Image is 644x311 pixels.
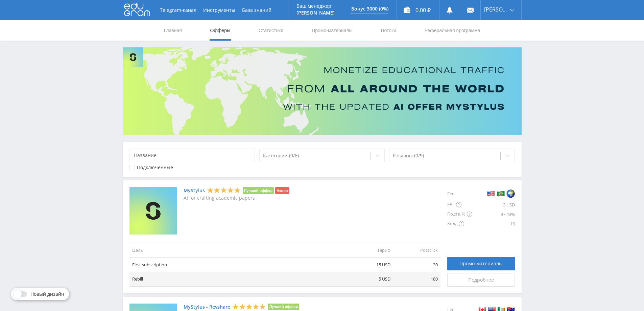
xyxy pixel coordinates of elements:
[129,258,346,272] td: First subscription
[447,187,472,200] div: Гео
[346,258,393,272] td: 15 USD
[129,243,346,257] td: Цель
[129,272,346,286] td: Rebill
[424,20,481,41] a: Реферальная программа
[296,10,335,16] p: [PERSON_NAME]
[447,209,472,219] div: Подтв. %
[351,6,388,12] p: Бонус 3000 (0%)
[129,149,255,162] input: Название
[243,187,274,194] li: Лучший оффер
[447,200,472,209] div: EPL
[123,47,522,135] img: Banner
[184,188,205,193] a: MyStylus
[258,20,284,41] a: Статистика
[163,20,183,41] a: Главная
[393,258,440,272] td: 30
[129,187,177,235] img: MyStylus
[207,187,241,194] div: 5 Stars
[275,187,289,194] li: Акция
[210,20,231,41] a: Офферы
[472,209,515,219] div: 97.43%
[296,3,335,9] p: Ваш менеджер:
[484,7,508,12] span: [PERSON_NAME]
[232,303,266,310] div: 5 Stars
[184,304,230,310] a: MyStylus - Revshare
[472,200,515,209] div: 13 USD
[380,20,397,41] a: Потоки
[137,165,173,170] div: Подключенные
[268,304,300,310] li: Лучший оффер
[468,277,494,283] span: Подробнее
[472,219,515,228] div: 10
[447,273,515,287] a: Подробнее
[447,219,472,228] div: Холд
[346,243,393,257] td: Тариф
[346,272,393,286] td: 5 USD
[184,195,289,201] p: AI for crafting academic papers
[311,20,353,41] a: Промо-материалы
[393,243,440,257] td: Postclick
[30,291,64,297] span: Новый дизайн
[393,272,440,286] td: 180
[459,261,503,266] span: Промо-материалы
[447,257,515,270] a: Промо-материалы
